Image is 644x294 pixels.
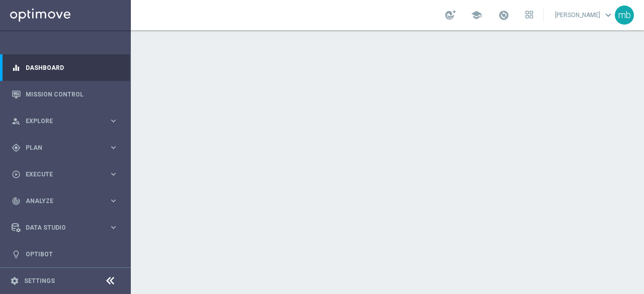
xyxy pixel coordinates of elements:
button: play_circle_outline Execute keyboard_arrow_right [11,170,119,178]
button: person_search Explore keyboard_arrow_right [11,117,119,125]
i: keyboard_arrow_right [109,223,118,232]
button: track_changes Analyze keyboard_arrow_right [11,197,119,205]
i: equalizer [12,63,21,72]
i: lightbulb [12,250,21,259]
button: lightbulb Optibot [11,250,119,258]
i: keyboard_arrow_right [109,196,118,206]
span: keyboard_arrow_down [603,10,614,21]
span: school [471,10,482,21]
span: Data Studio [26,225,109,231]
i: keyboard_arrow_right [109,116,118,126]
div: Plan [12,143,109,152]
span: Explore [26,118,109,124]
span: Plan [26,145,109,151]
div: Execute [12,170,109,179]
i: settings [10,276,19,285]
span: Execute [26,171,109,177]
div: Analyze [12,197,109,206]
a: Mission Control [26,81,118,108]
div: Explore [12,117,109,126]
div: Data Studio [12,223,109,232]
button: equalizer Dashboard [11,64,119,72]
button: gps_fixed Plan keyboard_arrow_right [11,144,119,152]
div: mb [615,6,634,25]
div: Optibot [12,241,118,267]
a: Dashboard [26,54,118,81]
i: play_circle_outline [12,170,21,179]
a: Settings [24,278,55,284]
i: track_changes [12,197,21,206]
i: person_search [12,117,21,126]
button: Data Studio keyboard_arrow_right [11,224,119,232]
i: keyboard_arrow_right [109,143,118,152]
div: Mission Control [12,81,118,108]
button: Mission Control [11,90,119,99]
i: gps_fixed [12,143,21,152]
div: Dashboard [12,54,118,81]
i: keyboard_arrow_right [109,169,118,179]
span: Analyze [26,198,109,204]
a: [PERSON_NAME]keyboard_arrow_down [554,8,615,23]
a: Optibot [26,241,118,267]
